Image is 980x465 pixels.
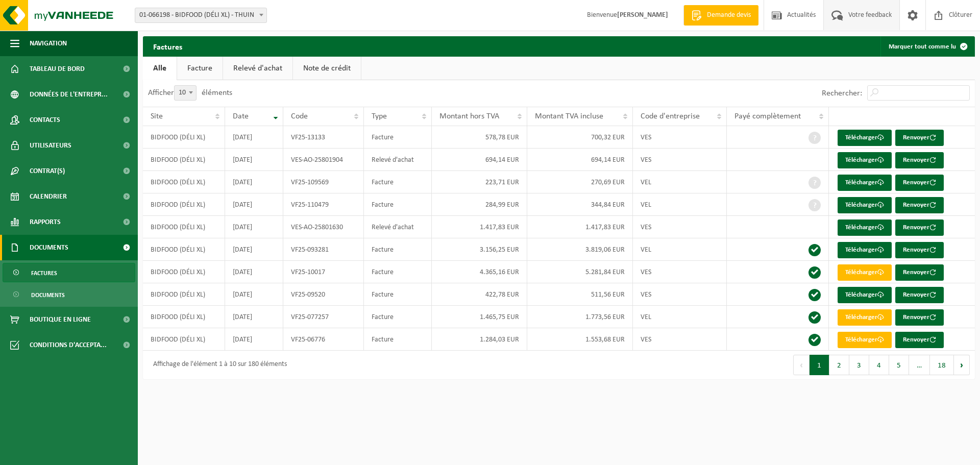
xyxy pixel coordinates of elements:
td: VF25-10017 [283,261,364,283]
a: Télécharger [838,287,892,303]
span: Payé complètement [734,112,801,120]
span: Demande devis [704,10,753,20]
a: Facture [177,57,223,80]
button: Renvoyer [895,264,944,281]
td: VF25-13133 [283,126,364,149]
td: [DATE] [225,283,283,306]
td: 694,14 EUR [432,149,527,171]
td: 284,99 EUR [432,193,527,216]
button: Marquer tout comme lu [880,36,974,57]
a: Télécharger [838,197,892,213]
td: [DATE] [225,306,283,328]
a: Télécharger [838,175,892,191]
span: Code d'entreprise [641,112,700,120]
td: VES [633,261,727,283]
td: VES [633,216,727,238]
button: Renvoyer [895,130,944,146]
a: Télécharger [838,130,892,146]
button: Next [954,355,970,375]
span: … [909,355,930,375]
button: Previous [793,355,810,375]
td: 4.365,16 EUR [432,261,527,283]
a: Télécharger [838,219,892,236]
td: VF25-077257 [283,306,364,328]
td: [DATE] [225,149,283,171]
span: Tableau de bord [30,56,85,82]
button: 4 [869,355,889,375]
td: 578,78 EUR [432,126,527,149]
a: Relevé d'achat [223,57,292,80]
span: Montant TVA incluse [535,112,603,120]
td: BIDFOOD (DÉLI XL) [143,193,225,216]
button: 1 [810,355,829,375]
td: 3.819,06 EUR [527,238,633,261]
span: Factures [31,263,57,283]
td: 1.284,03 EUR [432,328,527,351]
span: Site [151,112,163,120]
td: 270,69 EUR [527,171,633,193]
button: Renvoyer [895,175,944,191]
div: Affichage de l'élément 1 à 10 sur 180 éléments [148,356,287,374]
td: BIDFOOD (DÉLI XL) [143,306,225,328]
span: Données de l'entrepr... [30,82,108,107]
span: Montant hors TVA [439,112,499,120]
span: 01-066198 - BIDFOOD (DÉLI XL) - THUIN [135,8,266,22]
td: VEL [633,306,727,328]
a: Télécharger [838,264,892,281]
td: Facture [364,171,432,193]
span: Calendrier [30,184,67,209]
td: BIDFOOD (DÉLI XL) [143,216,225,238]
button: 3 [849,355,869,375]
td: VES [633,283,727,306]
a: Télécharger [838,309,892,326]
span: Navigation [30,31,67,56]
td: [DATE] [225,126,283,149]
td: Facture [364,126,432,149]
span: Documents [30,235,68,260]
a: Note de crédit [293,57,361,80]
td: BIDFOOD (DÉLI XL) [143,283,225,306]
button: 18 [930,355,954,375]
button: Renvoyer [895,219,944,236]
td: VEL [633,171,727,193]
span: Contacts [30,107,60,133]
td: Facture [364,306,432,328]
span: Date [233,112,249,120]
td: VEL [633,238,727,261]
strong: [PERSON_NAME] [617,11,668,19]
td: BIDFOOD (DÉLI XL) [143,261,225,283]
td: 700,32 EUR [527,126,633,149]
a: Factures [3,263,135,282]
td: VES-AO-25801630 [283,216,364,238]
span: Contrat(s) [30,158,65,184]
td: 1.553,68 EUR [527,328,633,351]
button: Renvoyer [895,332,944,348]
a: Alle [143,57,177,80]
span: 10 [175,86,196,100]
button: 5 [889,355,909,375]
td: BIDFOOD (DÉLI XL) [143,238,225,261]
td: VF25-06776 [283,328,364,351]
td: [DATE] [225,171,283,193]
td: [DATE] [225,261,283,283]
td: BIDFOOD (DÉLI XL) [143,149,225,171]
td: 422,78 EUR [432,283,527,306]
td: 223,71 EUR [432,171,527,193]
h2: Factures [143,36,192,56]
td: 1.465,75 EUR [432,306,527,328]
span: Documents [31,285,65,305]
button: 2 [829,355,849,375]
td: Facture [364,283,432,306]
td: Relevé d'achat [364,149,432,171]
td: 511,56 EUR [527,283,633,306]
td: VF25-109569 [283,171,364,193]
td: 1.773,56 EUR [527,306,633,328]
td: Facture [364,261,432,283]
td: BIDFOOD (DÉLI XL) [143,171,225,193]
td: 3.156,25 EUR [432,238,527,261]
label: Rechercher: [822,89,862,97]
td: Relevé d'achat [364,216,432,238]
td: VF25-09520 [283,283,364,306]
td: BIDFOOD (DÉLI XL) [143,126,225,149]
button: Renvoyer [895,152,944,168]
